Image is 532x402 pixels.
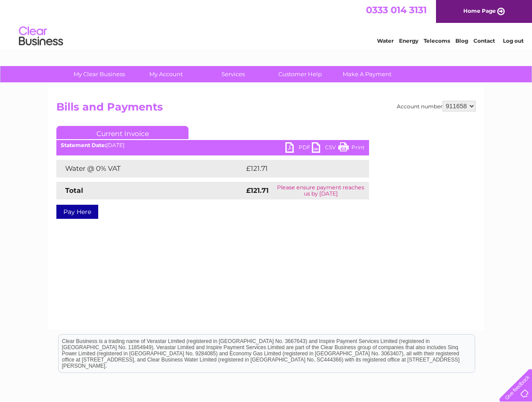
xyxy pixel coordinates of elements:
[285,142,312,155] a: PDF
[65,186,83,195] strong: Total
[130,66,203,82] a: My Account
[56,101,476,118] h2: Bills and Payments
[56,142,369,148] div: [DATE]
[18,23,63,50] img: logo.png
[399,37,418,44] a: Energy
[61,142,106,148] b: Statement Date:
[312,142,338,155] a: CSV
[63,66,136,82] a: My Clear Business
[377,37,394,44] a: Water
[397,101,476,111] div: Account number
[473,37,495,44] a: Contact
[59,5,475,43] div: Clear Business is a trading name of Verastar Limited (registered in [GEOGRAPHIC_DATA] No. 3667643...
[366,4,427,15] a: 0333 014 3131
[244,160,351,177] td: £121.71
[338,142,365,155] a: Print
[331,66,403,82] a: Make A Payment
[197,66,270,82] a: Services
[56,160,244,177] td: Water @ 0% VAT
[503,37,524,44] a: Log out
[264,66,336,82] a: Customer Help
[424,37,450,44] a: Telecoms
[56,205,98,219] a: Pay Here
[272,182,369,199] td: Please ensure payment reaches us by [DATE]
[246,186,269,195] strong: £121.71
[455,37,468,44] a: Blog
[56,126,188,139] a: Current Invoice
